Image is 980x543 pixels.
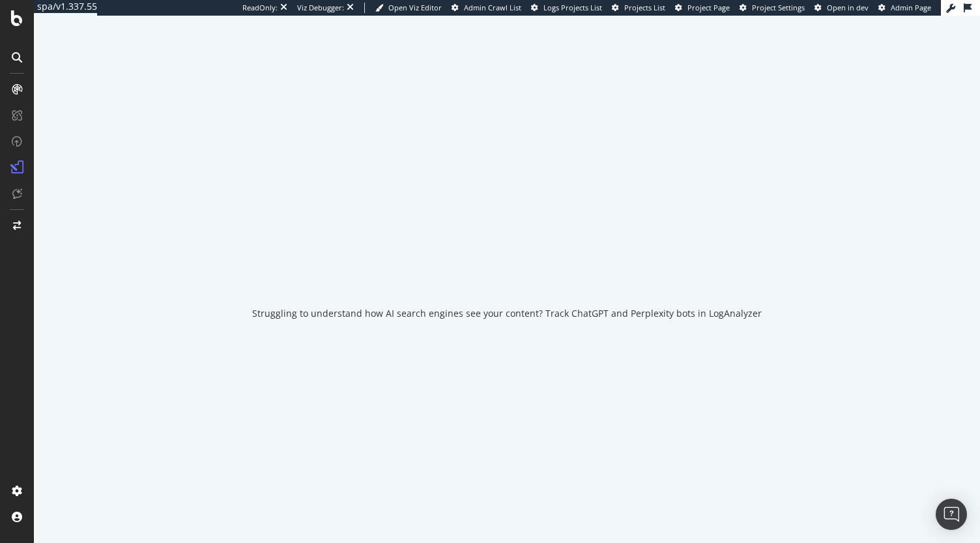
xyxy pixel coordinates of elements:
a: Project Settings [740,3,805,13]
div: animation [460,239,554,286]
a: Admin Page [878,3,931,13]
span: Project Settings [752,3,805,12]
a: Open Viz Editor [375,3,442,13]
a: Projects List [612,3,665,13]
div: Open Intercom Messenger [936,499,967,530]
span: Open in dev [827,3,869,12]
span: Admin Crawl List [464,3,521,12]
a: Project Page [675,3,730,13]
a: Logs Projects List [531,3,602,13]
a: Open in dev [814,3,869,13]
span: Admin Page [891,3,931,12]
div: Viz Debugger: [297,3,344,13]
div: ReadOnly: [242,3,278,13]
span: Logs Projects List [543,3,602,12]
div: Struggling to understand how AI search engines see your content? Track ChatGPT and Perplexity bot... [252,307,762,320]
span: Projects List [624,3,665,12]
a: Admin Crawl List [452,3,521,13]
span: Open Viz Editor [388,3,442,12]
span: Project Page [687,3,730,12]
